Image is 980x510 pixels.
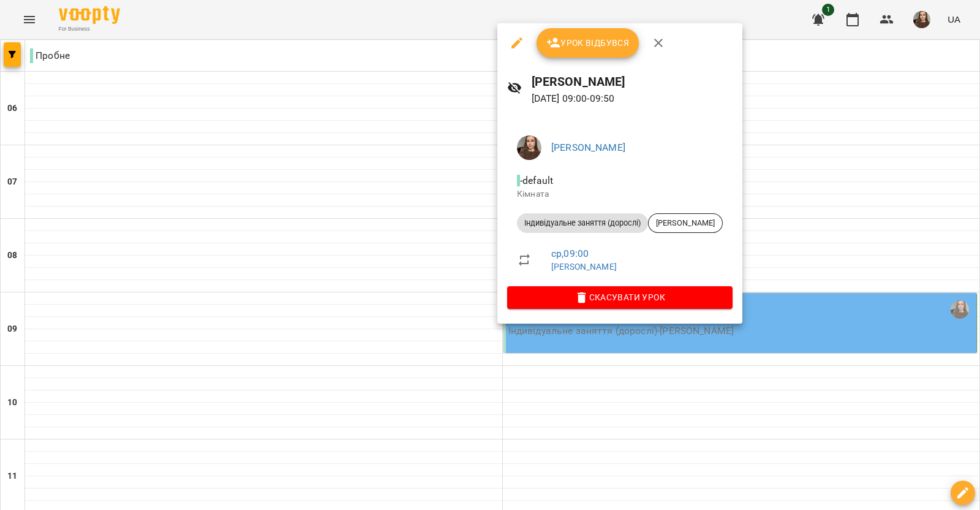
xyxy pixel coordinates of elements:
[551,248,589,259] a: ср , 09:00
[532,72,733,91] h6: [PERSON_NAME]
[517,135,541,160] img: dcfc9a1e8aa995d49a689be4bb3c4385.jpg
[551,142,625,153] a: [PERSON_NAME]
[649,218,722,229] span: [PERSON_NAME]
[648,213,723,233] div: [PERSON_NAME]
[517,188,723,200] p: Кімната
[551,262,617,272] a: [PERSON_NAME]
[517,218,648,229] span: Індивідуальне заняття (дорослі)
[517,290,723,305] span: Скасувати Урок
[517,175,556,186] span: - default
[537,28,639,58] button: Урок відбувся
[546,36,630,50] span: Урок відбувся
[532,91,733,106] p: [DATE] 09:00 - 09:50
[507,286,733,308] button: Скасувати Урок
